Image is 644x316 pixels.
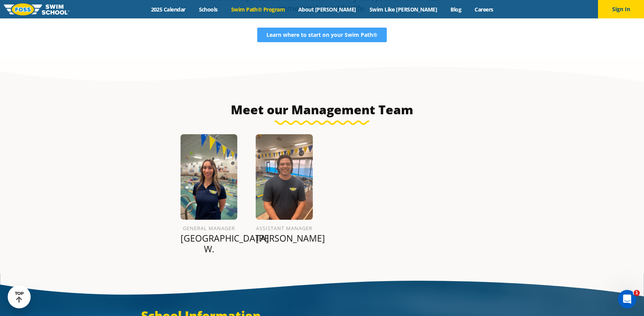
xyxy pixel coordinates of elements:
[181,224,238,233] h6: General Manager
[144,6,192,13] a: 2025 Calendar
[634,290,640,296] span: 1
[181,233,238,254] p: [GEOGRAPHIC_DATA] W.
[444,6,468,13] a: Blog
[224,6,291,13] a: Swim Path® Program
[363,6,444,13] a: Swim Like [PERSON_NAME]
[141,102,503,117] h3: Meet our Management Team
[266,32,378,38] span: Learn where to start on your Swim Path®
[618,290,636,308] iframe: Intercom live chat
[4,3,69,15] img: FOSS Swim School Logo
[181,134,238,220] img: Paris-Warner.png
[257,28,387,42] a: Learn where to start on your Swim Path®
[256,233,313,244] p: [PERSON_NAME]
[15,291,24,303] div: TOP
[292,6,363,13] a: About [PERSON_NAME]
[256,224,313,233] h6: Assistant Manager
[256,134,313,220] img: Jordan-Sellmyer.png
[192,6,224,13] a: Schools
[468,6,500,13] a: Careers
